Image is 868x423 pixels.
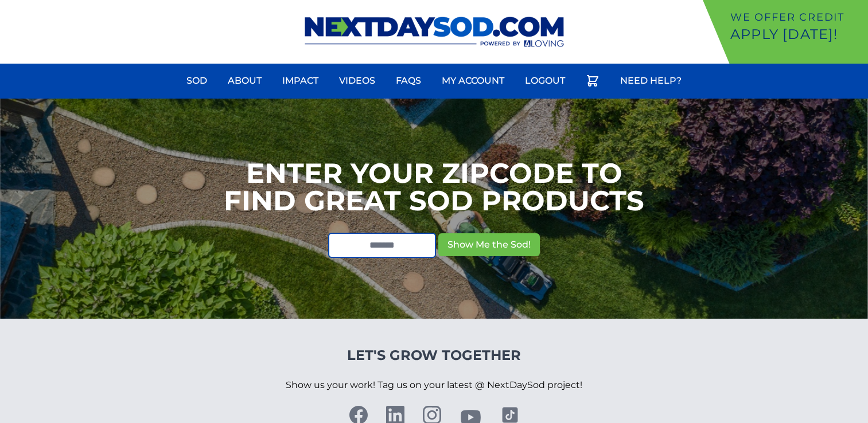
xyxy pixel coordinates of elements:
[435,67,511,95] a: My Account
[389,67,428,95] a: FAQs
[613,67,688,95] a: Need Help?
[221,67,268,95] a: About
[730,25,863,44] p: Apply [DATE]!
[275,67,325,95] a: Impact
[332,67,382,95] a: Videos
[224,159,644,214] h1: Enter your Zipcode to Find Great Sod Products
[438,233,540,256] button: Show Me the Sod!
[286,346,582,365] h4: Let's Grow Together
[286,365,582,406] p: Show us your work! Tag us on your latest @ NextDaySod project!
[730,9,863,25] p: We offer Credit
[180,67,214,95] a: Sod
[518,67,572,95] a: Logout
